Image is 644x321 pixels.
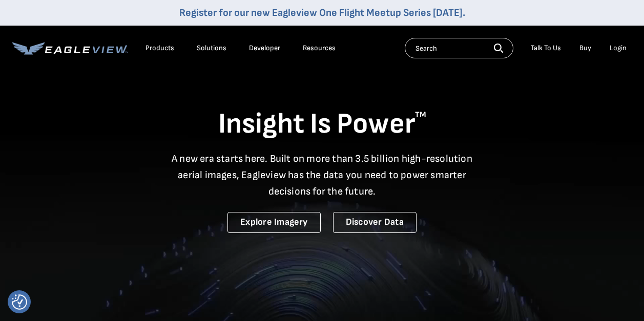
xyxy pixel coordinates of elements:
[197,44,226,53] div: Solutions
[249,44,280,53] a: Developer
[12,294,27,310] button: Consent Preferences
[303,44,336,53] div: Resources
[165,151,479,200] p: A new era starts here. Built on more than 3.5 billion high-resolution aerial images, Eagleview ha...
[415,110,426,120] sup: TM
[579,44,591,53] a: Buy
[531,44,561,53] div: Talk To Us
[12,294,27,310] img: Revisit consent button
[227,212,321,233] a: Explore Imagery
[405,38,513,58] input: Search
[333,212,417,233] a: Discover Data
[12,106,632,142] h1: Insight Is Power
[179,7,465,19] a: Register for our new Eagleview One Flight Meetup Series [DATE].
[610,44,627,53] div: Login
[146,44,174,53] div: Products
